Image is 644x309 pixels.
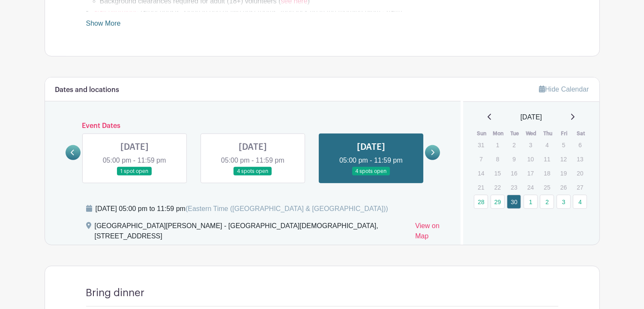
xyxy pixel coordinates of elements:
p: 14 [474,166,488,180]
p: 17 [524,166,538,180]
p: 27 [573,181,587,194]
p: 21 [474,181,488,194]
p: 12 [557,152,571,166]
p: 13 [573,152,587,166]
li: - Greet guests, sleep in one of two host rooms, then lock up in the morning (8pm - 6am) [93,6,558,27]
h6: Dates and locations [55,86,120,94]
a: Show More [86,20,121,30]
div: [DATE] 05:00 pm to 11:59 pm [96,204,388,214]
span: (Eastern Time ([GEOGRAPHIC_DATA] & [GEOGRAPHIC_DATA])) [186,205,388,212]
a: View on Map [415,221,450,245]
th: Sat [572,129,589,138]
p: 2 [507,138,521,152]
th: Tue [506,129,523,138]
p: 16 [507,166,521,180]
p: 15 [491,166,505,180]
p: 22 [491,181,505,194]
a: 28 [474,195,488,209]
p: 11 [540,152,554,166]
p: 24 [524,181,538,194]
p: 9 [507,152,521,166]
p: 31 [474,138,488,152]
p: 5 [557,138,571,152]
a: 29 [491,195,505,209]
a: 3 [557,195,571,209]
h4: Bring dinner [86,287,145,299]
p: 6 [573,138,587,152]
span: [DATE] [521,112,542,122]
p: 19 [557,166,571,180]
a: 1 [524,195,538,209]
th: Wed [523,129,540,138]
p: 26 [557,181,571,194]
p: 25 [540,181,554,194]
p: 18 [540,166,554,180]
h6: Event Dates [81,122,425,130]
a: Stay overnight [93,8,137,15]
p: 20 [573,166,587,180]
th: Fri [556,129,573,138]
p: 10 [524,152,538,166]
a: 2 [540,195,554,209]
div: [GEOGRAPHIC_DATA][PERSON_NAME] - [GEOGRAPHIC_DATA][DEMOGRAPHIC_DATA], [STREET_ADDRESS] [95,221,409,245]
p: 1 [491,138,505,152]
th: Thu [539,129,556,138]
th: Mon [490,129,507,138]
p: 4 [540,138,554,152]
a: 4 [573,195,587,209]
a: Hide Calendar [539,86,589,93]
p: 8 [491,152,505,166]
a: 30 [507,195,521,209]
p: 7 [474,152,488,166]
p: 3 [524,138,538,152]
th: Sun [473,129,490,138]
p: 23 [507,181,521,194]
